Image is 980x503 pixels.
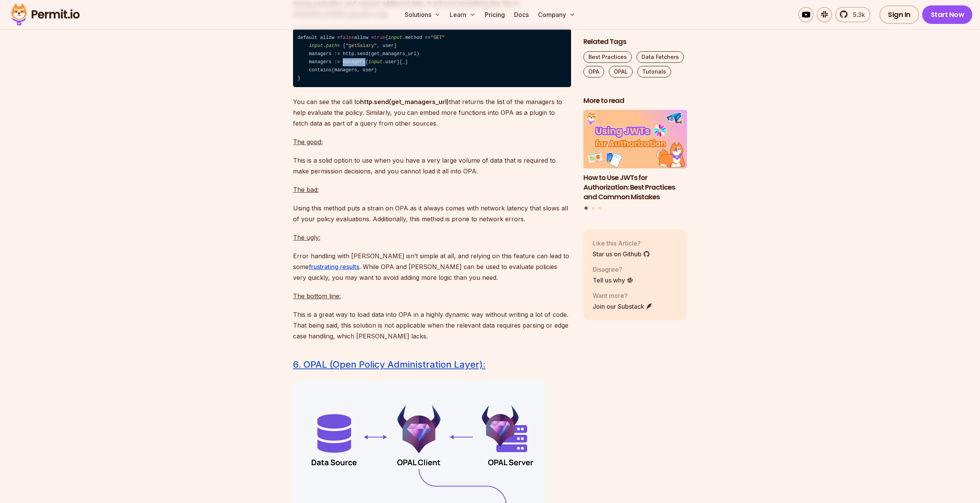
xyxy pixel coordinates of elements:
[835,7,870,22] a: 5.3k
[583,110,687,169] img: How to Use JWTs for Authorization: Best Practices and Common Mistakes
[583,110,687,202] li: 1 of 3
[388,35,402,40] span: input
[293,359,486,370] a: 6. OPAL (Open Policy Administration Layer):
[535,7,578,22] button: Company
[402,7,444,22] button: Solutions
[879,5,919,24] a: Sign In
[293,203,571,224] p: Using this method puts a strain on OPA as it always comes with network latency that slows all of ...
[309,263,359,271] a: frustrating results
[293,138,323,146] u: The good:
[374,35,385,40] span: true
[591,207,595,210] button: Go to slide 2
[447,7,479,22] button: Learn
[848,10,865,19] span: 5.3k
[609,66,633,77] a: OPAL
[585,207,588,210] button: Go to slide 1
[293,29,571,87] code: default allow = allow = { .method == . = [ , user] managers := http.send(get_managers_url) manage...
[593,239,650,248] p: Like this Article?
[369,59,383,65] span: input
[346,43,377,49] span: "getSalary"
[360,98,449,106] strong: http.send(get_managers_url)
[598,207,601,210] button: Go to slide 3
[293,186,319,193] u: The bad:
[8,2,83,28] img: Permit logo
[583,96,687,106] h2: More to read
[293,309,571,342] p: This is a great way to load data into OPA in a highly dynamic way without writing a lot of code. ...
[309,43,323,49] span: input
[593,276,633,285] a: Tell us why
[583,66,604,77] a: OPA
[583,51,632,63] a: Best Practices
[922,5,973,24] a: Start Now
[293,155,571,177] p: This is a solid option to use when you have a very large volume of data that is required to make ...
[637,51,684,63] a: Data Fetchers
[511,7,532,22] a: Docs
[593,265,633,274] p: Disagree?
[293,234,320,241] u: The ugly:
[482,7,508,22] a: Pricing
[326,43,337,49] span: path
[583,37,687,47] h2: Related Tags
[340,35,354,40] span: false
[583,110,687,202] a: How to Use JWTs for Authorization: Best Practices and Common MistakesHow to Use JWTs for Authoriz...
[293,96,571,129] p: You can see the call to that returns the list of the managers to help evaluate the policy. Simila...
[593,249,650,259] a: Star us on Github
[431,35,445,40] span: "GET"
[293,292,341,300] u: The bottom line:
[593,302,653,311] a: Join our Substack
[593,291,653,300] p: Want more?
[293,251,571,283] p: Error handling with [PERSON_NAME] isn’t simple at all, and relying on this feature can lead to so...
[583,110,687,211] div: Posts
[583,173,687,202] h3: How to Use JWTs for Authorization: Best Practices and Common Mistakes
[637,66,671,77] a: Tutorials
